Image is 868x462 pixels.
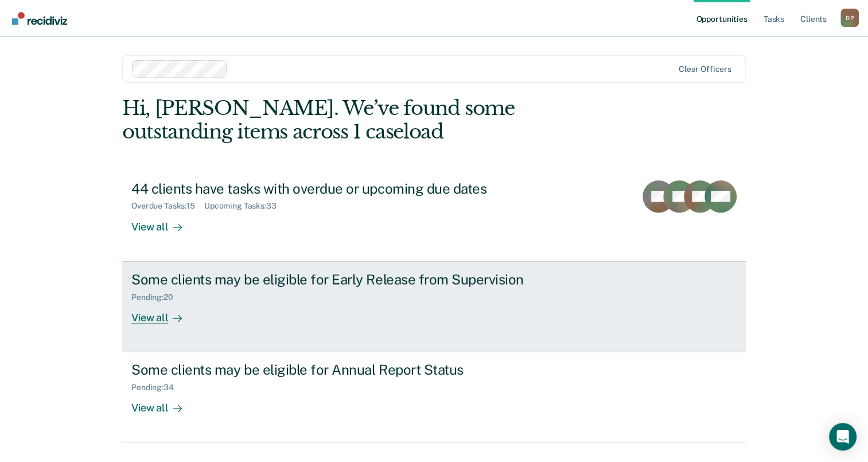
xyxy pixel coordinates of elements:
div: Upcoming Tasks : 33 [204,201,286,211]
div: Clear officers [679,64,731,74]
div: View all [131,302,196,324]
a: 44 clients have tasks with overdue or upcoming due datesOverdue Tasks:15Upcoming Tasks:33View all [122,171,746,261]
div: View all [131,211,196,233]
a: Some clients may be eligible for Annual Report StatusPending:34View all [122,352,746,442]
div: D P [840,9,859,27]
div: View all [131,392,196,415]
img: Recidiviz [12,12,67,25]
div: Hi, [PERSON_NAME]. We’ve found some outstanding items across 1 caseload [122,97,621,144]
div: 44 clients have tasks with overdue or upcoming due dates [131,180,534,197]
a: Some clients may be eligible for Early Release from SupervisionPending:20View all [122,261,746,352]
div: Some clients may be eligible for Early Release from Supervision [131,271,534,288]
div: Overdue Tasks : 15 [131,201,204,211]
button: Profile dropdown button [840,9,859,27]
div: Open Intercom Messenger [829,423,857,451]
div: Pending : 34 [131,383,183,392]
div: Some clients may be eligible for Annual Report Status [131,361,534,378]
div: Pending : 20 [131,292,182,302]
